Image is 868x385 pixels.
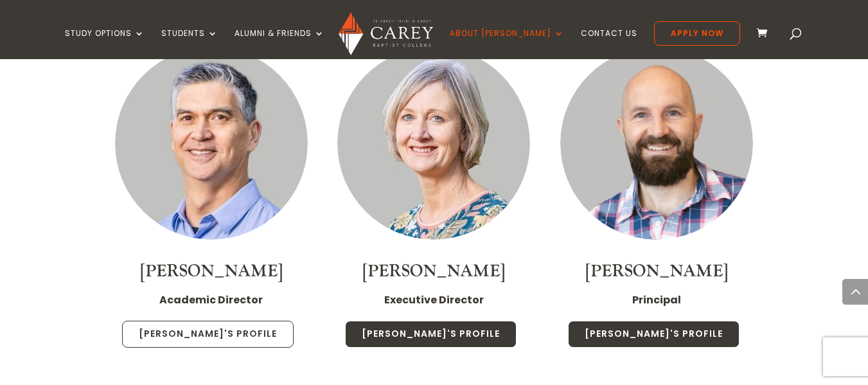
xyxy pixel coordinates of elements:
[585,260,728,282] a: [PERSON_NAME]
[654,21,740,46] a: Apply Now
[568,321,740,348] a: [PERSON_NAME]'s Profile
[337,47,530,240] img: Staff Thumbnail - Chris Berry
[384,292,484,307] strong: Executive Director
[140,260,283,282] a: [PERSON_NAME]
[161,29,218,59] a: Students
[560,47,753,240] img: Paul Jones (300 x 300px)
[581,29,637,59] a: Contact Us
[632,292,681,307] strong: Principal
[235,29,324,59] a: Alumni & Friends
[345,321,517,348] a: [PERSON_NAME]'s Profile
[339,12,433,55] img: Carey Baptist College
[122,321,294,348] a: [PERSON_NAME]'s Profile
[65,29,145,59] a: Study Options
[115,47,308,240] img: Rob Ayres_300x300
[450,29,564,59] a: About [PERSON_NAME]
[362,260,505,282] a: [PERSON_NAME]
[159,292,263,307] strong: Academic Director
